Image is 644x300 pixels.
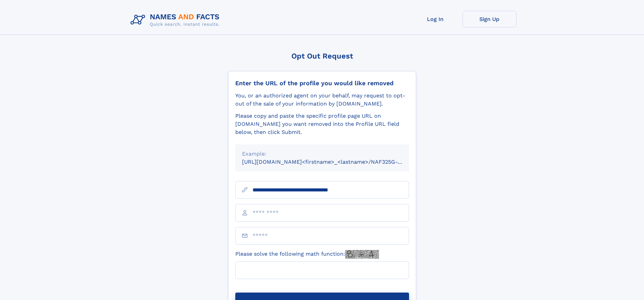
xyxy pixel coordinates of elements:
label: Please solve the following math function: [235,250,379,259]
div: Please copy and paste the specific profile page URL on [DOMAIN_NAME] you want removed into the Pr... [235,112,409,136]
img: Logo Names and Facts [128,11,225,29]
div: You, or an authorized agent on your behalf, may request to opt-out of the sale of your informatio... [235,92,409,108]
a: Log In [408,11,462,27]
div: Opt Out Request [228,52,416,60]
a: Sign Up [462,11,517,27]
div: Enter the URL of the profile you would like removed [235,79,409,87]
small: [URL][DOMAIN_NAME]<firstname>_<lastname>/NAF325G-xxxxxxxx [242,159,422,165]
div: Example: [242,150,402,158]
